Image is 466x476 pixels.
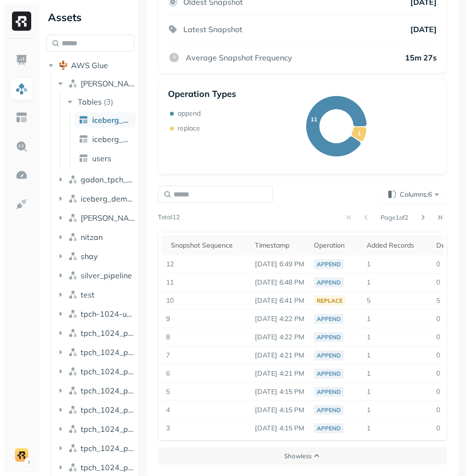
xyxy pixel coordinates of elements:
[15,54,28,66] img: Dashboard
[367,239,427,251] div: Added Records
[46,10,134,25] div: Assets
[15,111,28,124] img: Asset Explorer
[71,60,108,70] span: AWS Glue
[311,116,317,123] text: 11
[436,424,440,432] span: 0
[161,346,250,365] td: 7
[81,194,135,203] span: iceberg_demo_db
[81,79,135,88] span: [PERSON_NAME]
[56,383,135,398] button: tpch_1024_partitioned_11
[314,239,357,251] div: Operation
[68,175,78,184] img: namespace
[68,424,78,434] img: namespace
[410,24,437,34] p: [DATE]
[367,387,370,396] span: 1
[68,463,78,472] img: namespace
[15,198,28,210] img: Integrations
[314,296,346,306] div: replace
[158,213,180,222] p: Total 12
[56,460,135,475] button: tpch_1024_partitioned_2
[68,290,78,299] img: namespace
[92,134,132,144] span: iceberg_partitioned_2
[68,79,78,88] img: namespace
[68,347,78,357] img: namespace
[56,210,135,226] button: [PERSON_NAME]
[56,345,135,360] button: tpch_1024_partitioned_1
[56,421,135,437] button: tpch_1024_partitioned_13
[381,213,408,222] p: Page 1 of 2
[436,351,440,359] span: 0
[405,53,437,62] p: 15m 27s
[314,259,344,269] div: append
[161,310,250,328] td: 9
[78,97,102,107] span: Tables
[161,383,250,401] td: 5
[56,229,135,245] button: nitzan
[56,191,135,206] button: iceberg_demo_db
[314,369,344,379] div: append
[81,309,135,319] span: tpch-1024-unpartitioned
[81,213,135,223] span: [PERSON_NAME]
[15,83,28,95] img: Assets
[56,402,135,417] button: tpch_1024_partitioned_12
[436,314,440,323] span: 0
[68,405,78,415] img: namespace
[186,53,292,62] p: Average Snapshot Frequency
[255,351,304,360] p: Sep 17, 2025 4:21 PM
[158,447,447,464] button: Showless
[75,151,136,166] a: users
[56,268,135,283] button: silver_pipeline
[15,140,28,153] img: Query Explorer
[15,169,28,181] img: Optimization
[12,12,31,31] img: Ryft
[314,314,344,324] div: append
[314,387,344,397] div: append
[255,333,304,342] p: Sep 17, 2025 4:22 PM
[161,419,250,438] td: 3
[314,423,344,433] div: append
[79,134,88,144] img: table
[314,277,344,287] div: append
[92,154,111,163] span: users
[68,443,78,453] img: namespace
[56,325,135,341] button: tpch_1024_partitioned
[92,115,132,125] span: iceberg_partitioned
[436,405,440,414] span: 0
[81,232,103,242] span: nitzan
[81,271,132,280] span: silver_pipeline
[56,306,135,321] button: tpch-1024-unpartitioned
[81,251,98,261] span: shay
[65,94,135,109] button: Tables(3)
[161,274,250,292] td: 11
[400,190,442,199] span: Columns: 6
[436,369,440,378] span: 0
[314,350,344,360] div: append
[183,24,242,34] p: Latest Snapshot
[314,405,344,415] div: append
[81,290,95,299] span: test
[367,296,370,305] span: 5
[255,296,304,305] p: Sep 17, 2025 6:41 PM
[367,369,370,378] span: 1
[436,333,440,341] span: 0
[15,448,28,462] img: demo
[255,314,304,323] p: Sep 17, 2025 4:22 PM
[68,367,78,376] img: namespace
[436,260,440,268] span: 0
[161,255,250,274] td: 12
[314,332,344,342] div: append
[75,112,136,128] a: iceberg_partitioned
[68,251,78,261] img: namespace
[81,367,135,376] span: tpch_1024_partitioned_10
[161,365,250,383] td: 6
[56,76,135,91] button: [PERSON_NAME]
[255,405,304,415] p: Sep 17, 2025 4:15 PM
[79,154,88,163] img: table
[81,424,135,434] span: tpch_1024_partitioned_13
[436,296,440,305] span: 5
[255,278,304,287] p: Sep 17, 2025 6:48 PM
[255,260,304,269] p: Sep 17, 2025 6:49 PM
[367,333,370,341] span: 1
[367,314,370,323] span: 1
[56,287,135,302] button: test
